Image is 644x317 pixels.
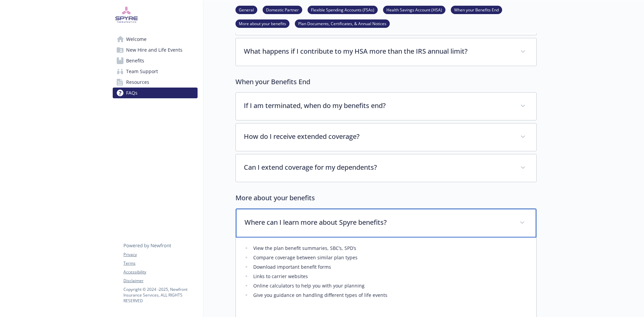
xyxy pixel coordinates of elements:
[126,88,138,98] span: FAQs
[451,6,502,13] a: When your Benefits End
[244,101,512,111] p: If I am terminated, when do my benefits end?
[236,38,536,66] div: What happens if I contribute to my HSA more than the IRS annual limit?
[123,269,197,275] a: Accessibility
[244,46,512,56] p: What happens if I contribute to my HSA more than the IRS annual limit?
[251,291,528,299] li: Give you guidance on handling different types of life events
[113,45,198,55] a: New Hire and Life Events
[236,93,536,120] div: If I am terminated, when do my benefits end?
[251,244,528,252] li: View the plan benefit summaries, SBC’s, SPD’s
[235,193,537,203] p: More about your benefits
[235,20,289,27] a: More about your benefits
[123,278,197,284] a: Disclaimer
[235,6,257,13] a: General
[236,123,536,151] div: How do I receive extended coverage?
[123,252,197,258] a: Privacy
[251,263,528,271] li: Download important benefit forms
[236,209,536,237] div: Where can I learn more about Spyre benefits?
[295,20,390,27] a: Plan Documents, Certificates, & Annual Notices
[251,272,528,280] li: Links to carrier websites
[126,77,149,88] span: Resources
[251,282,528,290] li: Online calculators to help you with your planning
[113,88,198,98] a: FAQs
[113,55,198,66] a: Benefits
[236,154,536,182] div: Can I extend coverage for my dependents?
[251,254,528,262] li: Compare coverage between similar plan types
[235,77,537,87] p: When your Benefits End
[126,45,182,55] span: New Hire and Life Events
[383,6,445,13] a: Health Savings Account (HSA)
[126,55,144,66] span: Benefits
[308,6,378,13] a: Flexible Spending Accounts (FSAs)
[244,131,512,142] p: How do I receive extended coverage?
[113,34,198,45] a: Welcome
[113,66,198,77] a: Team Support
[244,162,512,172] p: Can I extend coverage for my dependents?
[126,66,158,77] span: Team Support
[123,260,197,266] a: Terms
[245,217,512,227] p: Where can I learn more about Spyre benefits?
[123,286,197,304] p: Copyright © 2024 - 2025 , Newfront Insurance Services, ALL RIGHTS RESERVED
[126,34,147,45] span: Welcome
[263,6,302,13] a: Domestic Partner
[113,77,198,88] a: Resources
